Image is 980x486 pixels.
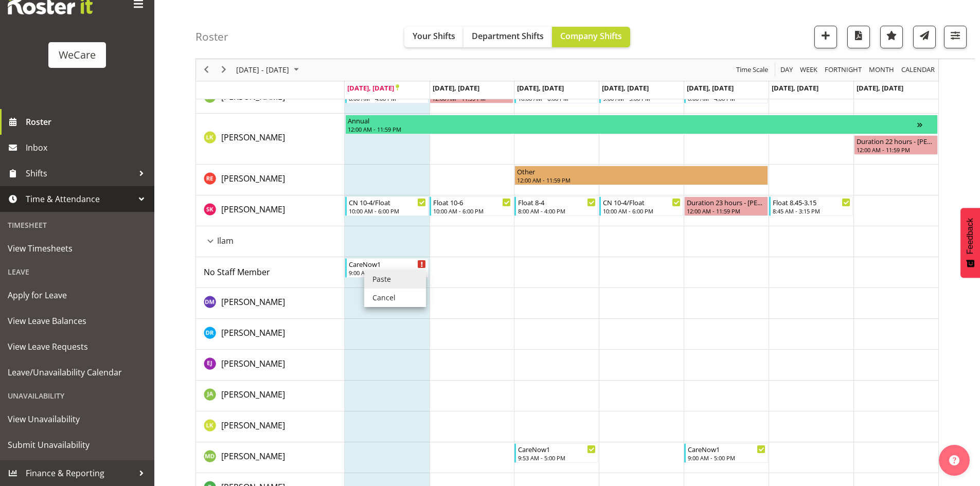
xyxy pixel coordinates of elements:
[349,207,426,215] div: 10:00 AM - 6:00 PM
[221,132,285,143] span: [PERSON_NAME]
[772,83,818,93] span: [DATE], [DATE]
[235,64,304,77] button: September 2025
[900,64,936,77] span: calendar
[518,197,596,207] div: Float 8-4
[8,411,147,427] span: View Unavailability
[857,83,903,93] span: [DATE], [DATE]
[735,64,770,77] button: Time Scale
[603,197,681,207] div: CN 10-4/Float
[221,173,285,184] span: [PERSON_NAME]
[687,207,765,215] div: 12:00 AM - 11:59 PM
[472,30,544,42] span: Department Shifts
[518,444,596,454] div: CareNow1
[514,443,598,463] div: Marie-Claire Dickson-Bakker"s event - CareNow1 Begin From Wednesday, September 24, 2025 at 9:53:0...
[196,288,345,319] td: Deepti Mahajan resource
[364,270,426,289] li: Paste
[348,115,917,125] div: Annual
[221,91,285,102] span: [PERSON_NAME]
[3,236,152,261] a: View Timesheets
[3,334,152,359] a: View Leave Requests
[684,196,768,216] div: Saahit Kour"s event - Duration 23 hours - Saahit Kour Begin From Friday, September 26, 2025 at 12...
[847,26,870,48] button: Download a PDF of the roster according to the set date range.
[599,196,683,216] div: Saahit Kour"s event - CN 10-4/Float Begin From Thursday, September 25, 2025 at 10:00:00 AM GMT+12...
[196,226,345,257] td: Ilam resource
[59,47,96,63] div: WeCare
[221,357,285,370] a: [PERSON_NAME]
[413,30,455,42] span: Your Shifts
[602,83,649,93] span: [DATE], [DATE]
[195,31,228,43] h4: Roster
[235,64,290,77] span: [DATE] - [DATE]
[8,313,147,329] span: View Leave Balances
[3,261,152,282] div: Leave
[217,64,231,77] button: Next
[8,365,147,380] span: Leave/Unavailability Calendar
[824,64,863,77] span: Fortnight
[221,450,285,462] a: [PERSON_NAME]
[944,26,967,48] button: Filter Shifts
[688,454,765,462] div: 9:00 AM - 5:00 PM
[773,207,850,215] div: 8:45 AM - 3:15 PM
[966,218,975,254] span: Feedback
[3,308,152,334] a: View Leave Balances
[196,195,345,226] td: Saahit Kour resource
[404,27,464,47] button: Your Shifts
[26,191,134,207] span: Time & Attendance
[221,203,285,215] a: [PERSON_NAME]
[347,83,399,93] span: [DATE], [DATE]
[196,411,345,442] td: Liandy Kritzinger resource
[687,197,765,207] div: Duration 23 hours - [PERSON_NAME]
[949,455,959,465] img: help-xxl-2.png
[433,83,479,93] span: [DATE], [DATE]
[857,146,935,154] div: 12:00 AM - 11:59 PM
[233,59,305,81] div: September 22 - 28, 2025
[560,30,622,42] span: Company Shifts
[196,381,345,411] td: Jane Arps resource
[221,388,285,401] a: [PERSON_NAME]
[196,319,345,350] td: Deepti Raturi resource
[433,197,511,207] div: Float 10-6
[779,64,794,77] span: Day
[221,131,285,143] a: [PERSON_NAME]
[735,64,769,77] span: Time Scale
[345,258,429,278] div: No Staff Member"s event - CareNow1 Begin From Monday, September 22, 2025 at 9:00:00 AM GMT+12:00 ...
[204,266,270,278] a: No Staff Member
[345,115,938,134] div: Liandy Kritzinger"s event - Annual Begin From Monday, September 22, 2025 at 12:00:00 AM GMT+12:00...
[433,207,511,215] div: 10:00 AM - 6:00 PM
[3,214,152,236] div: Timesheet
[773,197,850,207] div: Float 8.45-3.15
[868,64,895,77] span: Month
[823,64,864,77] button: Fortnight
[900,64,937,77] button: Month
[221,296,285,308] a: [PERSON_NAME]
[517,83,564,93] span: [DATE], [DATE]
[345,196,429,216] div: Saahit Kour"s event - CN 10-4/Float Begin From Monday, September 22, 2025 at 10:00:00 AM GMT+12:0...
[913,26,936,48] button: Send a list of all shifts for the selected filtered period to all rostered employees.
[514,166,768,185] div: Rachel Els"s event - Other Begin From Wednesday, September 24, 2025 at 12:00:00 AM GMT+12:00 Ends...
[349,268,426,277] div: 9:00 AM - 5:00 PM
[215,59,233,81] div: next period
[26,166,134,181] span: Shifts
[769,196,853,216] div: Saahit Kour"s event - Float 8.45-3.15 Begin From Saturday, September 27, 2025 at 8:45:00 AM GMT+1...
[517,176,765,184] div: 12:00 AM - 11:59 PM
[3,359,152,385] a: Leave/Unavailability Calendar
[26,114,149,130] span: Roster
[349,197,426,207] div: CN 10-4/Float
[8,287,147,303] span: Apply for Leave
[854,135,938,155] div: Liandy Kritzinger"s event - Duration 22 hours - Liandy Kritzinger Begin From Sunday, September 28...
[798,64,819,77] button: Timeline Week
[857,136,935,146] div: Duration 22 hours - [PERSON_NAME]
[26,140,149,155] span: Inbox
[603,207,681,215] div: 10:00 AM - 6:00 PM
[196,114,345,165] td: Liandy Kritzinger resource
[518,207,596,215] div: 8:00 AM - 4:00 PM
[200,64,213,77] button: Previous
[196,442,345,473] td: Marie-Claire Dickson-Bakker resource
[221,327,285,339] a: [PERSON_NAME]
[221,358,285,369] span: [PERSON_NAME]
[960,208,980,278] button: Feedback - Show survey
[3,406,152,432] a: View Unavailability
[518,454,596,462] div: 9:53 AM - 5:00 PM
[221,204,285,215] span: [PERSON_NAME]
